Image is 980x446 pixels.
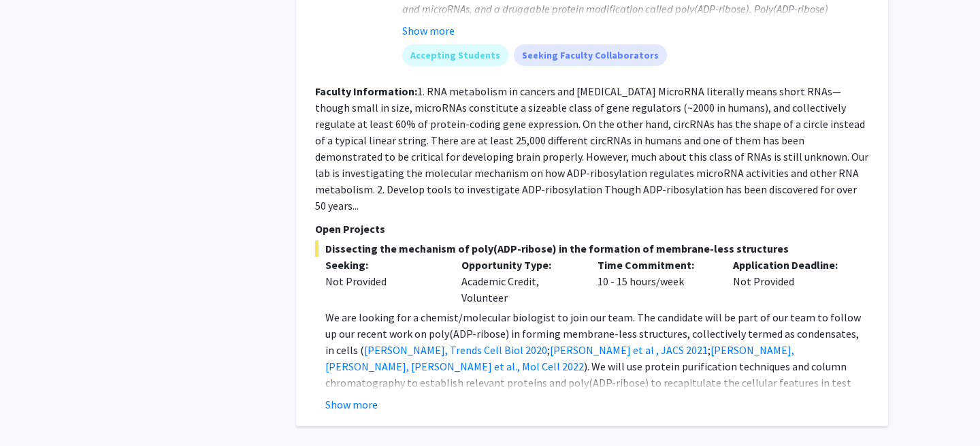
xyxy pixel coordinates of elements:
[402,22,455,39] button: Show more
[315,240,869,257] span: Dissecting the mechanism of poly(ADP-ribose) in the formation of membrane-less structures
[315,84,417,98] b: Faculty Information:
[325,396,378,413] button: Show more
[451,257,587,306] div: Academic Credit, Volunteer
[461,257,577,273] p: Opportunity Type:
[514,44,667,66] mat-chip: Seeking Faculty Collaborators
[733,257,849,273] p: Application Deadline:
[315,84,868,212] fg-read-more: 1. RNA metabolism in cancers and [MEDICAL_DATA] MicroRNA literally means short RNAs—though small ...
[402,44,508,66] mat-chip: Accepting Students
[325,273,441,289] div: Not Provided
[325,257,441,273] p: Seeking:
[550,343,708,357] a: [PERSON_NAME] et al , JACS 2021
[315,221,869,237] p: Open Projects
[598,257,713,273] p: Time Commitment:
[364,343,547,357] a: [PERSON_NAME], Trends Cell Biol 2020
[587,257,723,306] div: 10 - 15 hours/week
[723,257,859,306] div: Not Provided
[10,385,58,436] iframe: Chat
[325,309,869,424] p: We are looking for a chemist/molecular biologist to join our team. The candidate will be part of ...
